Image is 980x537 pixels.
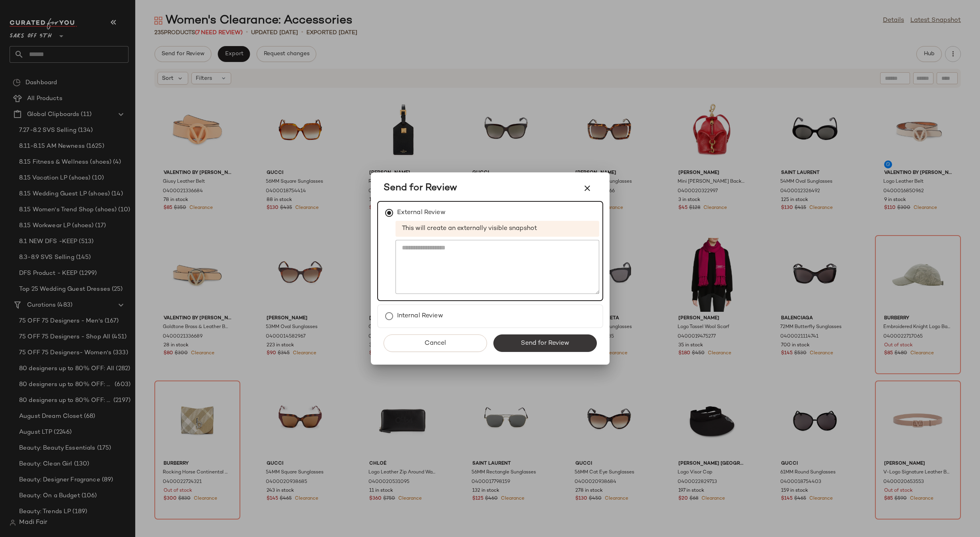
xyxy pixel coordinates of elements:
[493,334,597,352] button: Send for Review
[384,182,457,195] span: Send for Review
[396,221,599,237] span: This will create an externally visible snapshot
[397,308,443,324] label: Internal Review
[397,205,446,221] label: External Review
[384,334,487,352] button: Cancel
[424,340,446,347] span: Cancel
[520,340,569,347] span: Send for Review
